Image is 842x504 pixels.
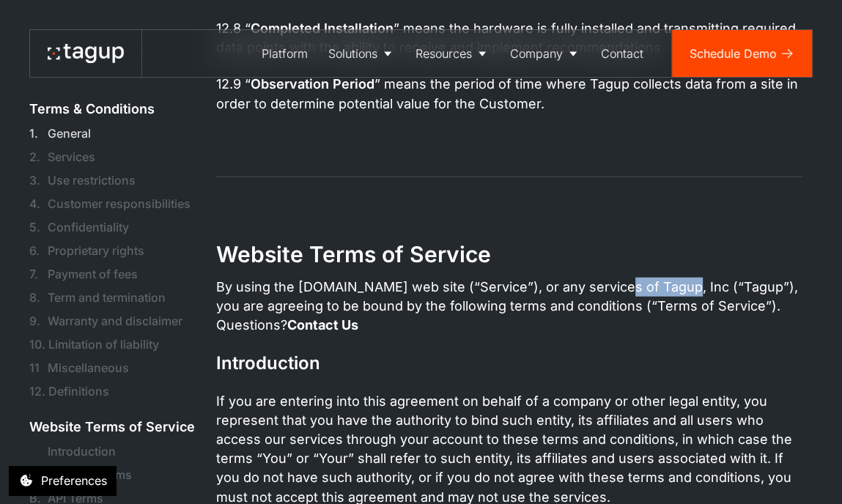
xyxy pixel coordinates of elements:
[29,382,45,400] div: 12.
[216,75,802,113] p: 12.9 “ ” means the period of time where Tagup collects data from a site in order to determine pot...
[216,253,802,374] h4: Introduction
[251,75,374,94] strong: Observation Period
[48,382,205,400] div: Definitions
[48,171,205,189] div: Use restrictions
[262,45,308,62] div: Platform
[29,359,45,377] div: 11
[29,171,205,189] a: 3.Use restrictions
[29,148,45,166] div: 2.
[29,289,45,306] div: 8.
[29,148,205,166] a: 2.Services
[48,312,205,330] div: Warranty and disclaimer
[48,218,205,236] div: Confidentiality
[29,442,205,460] a: Introduction
[48,265,205,283] div: Payment of fees
[29,265,205,283] a: 7.Payment of fees
[690,45,777,62] div: Schedule Demo
[29,195,45,212] div: 4.
[29,242,205,259] a: 6.Proprietary rights
[216,240,802,269] h2: Website Terms of Service
[500,30,591,77] a: Company
[216,204,802,223] p: ‍
[416,45,472,62] div: Resources
[29,171,45,189] div: 3.
[48,289,205,306] div: Term and termination
[48,336,205,353] div: Limitation of liability
[29,242,45,259] div: 6.
[29,336,205,353] a: 10.Limitation of liability
[48,125,205,142] div: General
[48,466,205,483] div: Account Terms
[29,418,195,437] div: Website Terms of Service
[318,30,405,77] a: Solutions
[29,359,205,377] a: 11Miscellaneous
[29,336,45,353] div: 10.
[48,442,205,460] div: Introduction
[29,195,205,212] a: 4.Customer responsibilities
[29,312,205,330] a: 9.Warranty and disclaimer
[29,125,205,142] a: 1.General
[29,289,205,306] a: 8.Term and termination
[328,45,377,62] div: Solutions
[29,125,45,142] div: 1.
[287,317,358,333] a: Contact Us
[216,278,802,335] p: By using the [DOMAIN_NAME] web site (“Service”), or any services of Tagup, Inc (“Tagup”), you are...
[48,242,205,259] div: Proprietary rights
[48,195,205,212] div: Customer responsibilities
[601,45,643,62] div: Contact
[29,100,155,119] div: Terms & Conditions
[216,131,802,150] p: ‍
[48,148,205,166] div: Services
[41,472,107,489] div: Preferences
[591,30,654,77] a: Contact
[29,218,205,236] a: 5.Confidentiality
[672,30,812,77] a: Schedule Demo
[405,30,500,77] a: Resources
[510,45,563,62] div: Company
[29,312,45,330] div: 9.
[29,265,45,283] div: 7.
[29,466,205,483] a: A.Account Terms
[48,359,205,377] div: Miscellaneous
[251,30,318,77] a: Platform
[29,382,205,400] a: 12.Definitions
[29,218,45,236] div: 5.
